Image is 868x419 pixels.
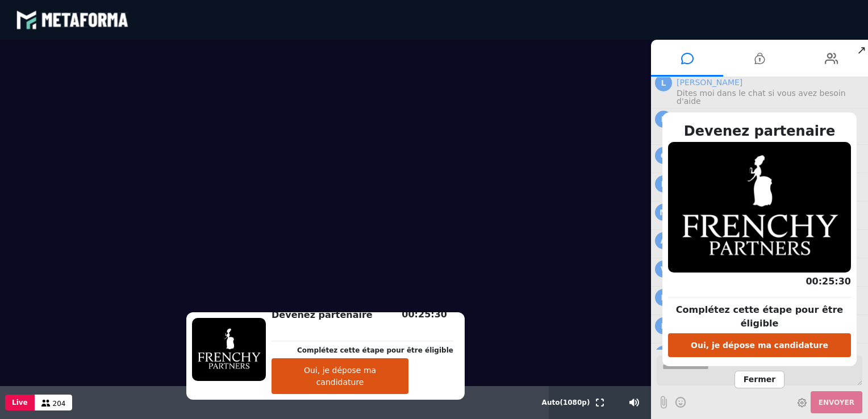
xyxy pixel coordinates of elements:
[272,358,408,394] button: Oui, je dépose ma candidature
[855,40,868,60] span: ↗
[668,142,851,273] img: 1758176636418-X90kMVC3nBIL3z60WzofmoLaWTDHBoMX.png
[668,303,851,330] p: Complétez cette étape pour être éligible
[5,395,35,410] button: Live
[735,371,784,388] span: Fermer
[53,400,66,408] span: 204
[192,318,266,381] img: 1758176636418-X90kMVC3nBIL3z60WzofmoLaWTDHBoMX.png
[806,276,851,287] span: 00:25:30
[542,399,590,407] span: Auto ( 1080 p)
[668,333,851,357] button: Oui, je dépose ma candidature
[668,121,851,141] h2: Devenez partenaire
[297,345,453,355] p: Complétez cette étape pour être éligible
[272,308,453,322] h2: Devenez partenaire
[402,309,447,320] span: 00:25:30
[540,386,592,419] button: Auto(1080p)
